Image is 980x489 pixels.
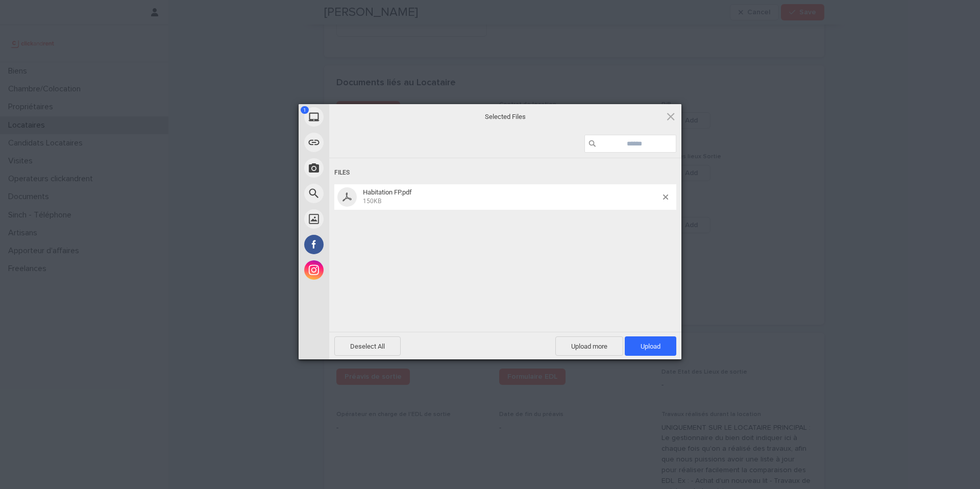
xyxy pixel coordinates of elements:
[665,111,676,122] span: Click here or hit ESC to close picker
[334,163,676,182] div: Files
[363,188,412,196] span: Habitation FP.pdf
[641,343,660,350] span: Upload
[299,181,421,206] div: Web Search
[299,232,421,257] div: Facebook
[299,206,421,232] div: Unsplash
[301,106,309,114] span: 1
[334,336,401,356] span: Deselect All
[625,336,676,356] span: Upload
[363,198,381,205] span: 150KB
[299,104,421,130] div: My Device
[299,257,421,283] div: Instagram
[403,112,607,121] span: Selected Files
[299,130,421,155] div: Link (URL)
[360,188,663,205] span: Habitation FP.pdf
[299,155,421,181] div: Take Photo
[555,336,623,356] span: Upload more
